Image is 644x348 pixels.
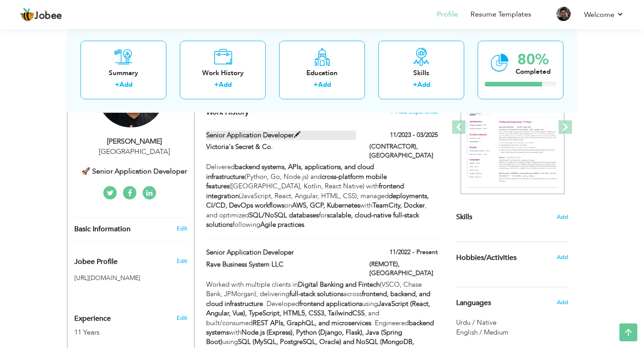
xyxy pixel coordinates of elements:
span: Jobee Profile [74,258,118,266]
span: Add [557,253,568,261]
h5: [URL][DOMAIN_NAME] [74,275,187,281]
strong: Node.js (Express), Python (Django, Flask), Java (Spring Boot) [206,328,402,346]
label: + [314,80,318,89]
span: Edit [177,257,187,265]
span: + Add Experience [390,109,438,115]
label: 11/2023 - 03/2025 [390,131,438,140]
label: Victoria's Secret & Co. [206,142,356,152]
strong: frontend integration [206,182,404,200]
h4: This helps to show the companies you have worked for. [206,108,438,117]
a: Add [219,80,232,89]
label: + [115,80,119,89]
span: Add [557,298,568,306]
a: Edit [177,225,187,233]
a: Welcome [584,9,624,20]
div: Share some of your professional and personal interests. [449,242,575,273]
img: jobee.io [20,8,34,22]
a: Edit [177,314,187,322]
div: Education [286,68,358,77]
div: 80% [516,52,551,67]
label: Senior Application Developer [206,131,356,140]
span: Experience [74,315,111,323]
strong: frontend, backend, and cloud infrastructure [206,289,430,308]
span: Jobee [34,11,62,21]
span: Skills [456,212,472,222]
img: Profile Img [556,7,571,21]
span: Basic Information [74,225,131,233]
label: (REMOTE), [GEOGRAPHIC_DATA] [369,260,438,278]
strong: scalable, cloud-native full-stack solutions [206,211,419,229]
a: Add [417,80,430,89]
label: Senior Application Developer [206,248,356,257]
div: Work History [187,68,258,77]
div: [GEOGRAPHIC_DATA] [74,147,194,157]
span: Urdu / Native [456,318,496,327]
iframe: fb:share_button Facebook Social Plugin [74,287,109,296]
strong: backend systems [206,318,434,337]
div: Enhance your career by creating a custom URL for your Jobee public profile. [68,248,194,271]
a: Add [119,80,132,89]
span: English / Medium [456,328,508,337]
strong: Digital Banking and Fintech [298,280,380,289]
label: (CONTRACTOR), [GEOGRAPHIC_DATA] [369,142,438,160]
strong: cross-platform mobile features [206,172,387,191]
strong: deployments, CI/CD, DevOps workflows [206,191,429,210]
strong: SQL/NoSQL databases [249,211,319,220]
div: [PERSON_NAME] [74,136,194,147]
strong: AWS, GCP, Kubernetes [292,201,360,210]
div: 11 Years [74,327,166,338]
div: Summary [88,68,159,77]
a: Profile [437,9,458,20]
a: Jobee [20,8,62,22]
label: + [214,80,219,89]
a: Resume Templates [470,9,531,20]
strong: REST APIs, GraphQL, and microservices [253,318,371,327]
strong: full-stack solutions [289,289,343,298]
div: Skills [386,68,457,77]
strong: frontend applications [299,299,362,308]
div: 🚀 Senior Application Developer [74,166,194,177]
span: Languages [456,299,491,307]
span: Add [557,213,568,221]
a: Add [318,80,331,89]
div: Show your familiar languages. [456,287,568,337]
label: Rave Business System LLC [206,260,356,269]
label: 11/2022 - Present [390,248,438,257]
strong: JavaScript (React, Angular, Vue), TypeScript, HTML5, CSS3, TailwindCSS [206,299,430,318]
strong: Agile practices [260,220,304,229]
div: Completed [516,67,551,76]
strong: TeamCity, Docker [373,201,425,210]
label: + [413,80,417,89]
span: Hobbies/Activities [456,254,517,262]
div: Delivered (Python, Go, Node.js) and ([GEOGRAPHIC_DATA], Kotlin, React Native) with (JavaScript, R... [206,162,438,229]
strong: backend systems, APIs, applications, and cloud infrastructure [206,162,374,181]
